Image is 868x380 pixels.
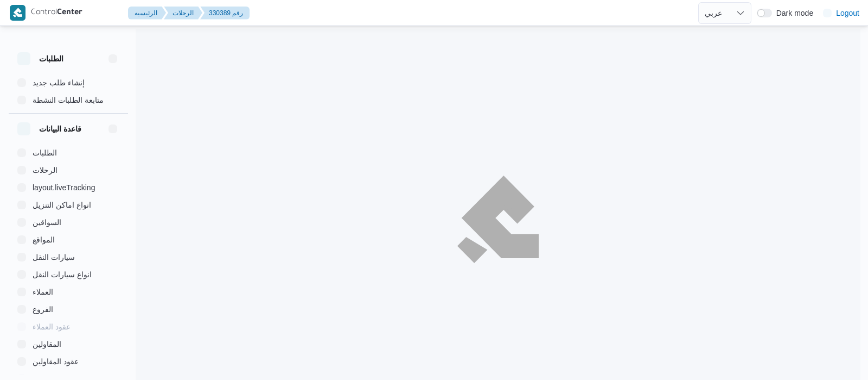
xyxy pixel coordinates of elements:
button: انواع سيارات النقل [13,266,124,283]
button: المواقع [13,231,124,248]
button: 330389 رقم [200,7,250,20]
h3: الطلبات [39,52,63,65]
span: المواقع [33,233,55,246]
img: X8yXhbKr1z7QwAAAABJRU5ErkJggg== [10,5,25,21]
h3: قاعدة البيانات [39,122,81,135]
button: إنشاء طلب جديد [13,74,124,91]
span: سيارات النقل [33,251,75,264]
img: ILLA Logo [463,182,533,256]
span: إنشاء طلب جديد [33,76,85,89]
button: عقود العملاء [13,318,124,335]
span: انواع سيارات النقل [33,268,92,281]
div: الطلبات [9,74,128,113]
button: Logout [819,2,864,24]
span: انواع اماكن التنزيل [33,198,91,211]
button: انواع اماكن التنزيل [13,196,124,214]
button: متابعة الطلبات النشطة [13,91,124,109]
button: المقاولين [13,335,124,353]
button: الرحلات [164,7,202,20]
button: العملاء [13,283,124,301]
span: Dark mode [772,9,813,17]
span: الفروع [33,303,53,316]
button: السواقين [13,214,124,231]
button: layout.liveTracking [13,179,124,196]
span: Logout [836,7,859,20]
span: السواقين [33,216,61,229]
button: عقود المقاولين [13,353,124,370]
div: قاعدة البيانات [9,144,128,379]
span: المقاولين [33,338,61,351]
button: الرحلات [13,161,124,179]
span: عقود العملاء [33,320,71,333]
span: متابعة الطلبات النشطة [33,94,104,107]
span: layout.liveTracking [33,181,95,194]
button: الطلبات [17,52,119,65]
button: الرئيسيه [128,7,166,20]
b: Center [57,9,82,17]
button: الطلبات [13,144,124,161]
span: الرحلات [33,164,58,177]
span: عقود المقاولين [33,355,79,368]
button: الفروع [13,301,124,318]
span: الطلبات [33,146,57,159]
span: العملاء [33,285,53,298]
button: سيارات النقل [13,248,124,266]
button: قاعدة البيانات [17,122,119,135]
